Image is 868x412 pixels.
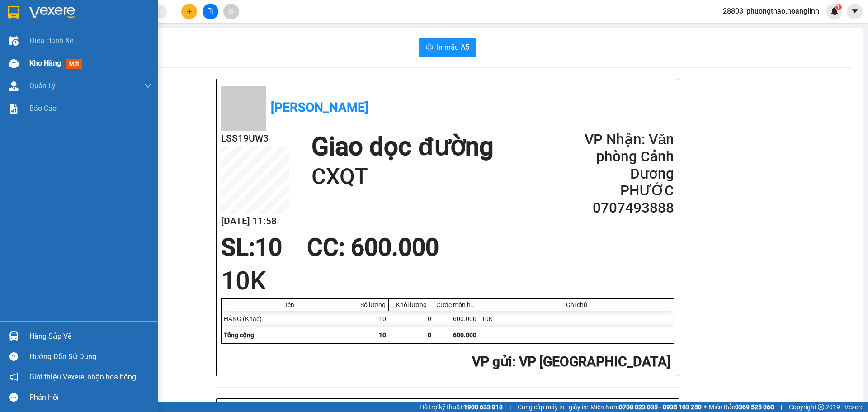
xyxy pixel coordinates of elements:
[437,42,469,53] span: In mẫu A5
[221,263,674,298] h1: 10K
[9,36,19,46] img: warehouse-icon
[311,162,493,191] h1: CXQT
[379,331,386,339] span: 10
[221,353,670,371] h2: : VP [GEOGRAPHIC_DATA]
[203,4,218,19] button: file-add
[566,199,674,217] h2: 0707493888
[619,403,702,411] strong: 0708 023 035 - 0935 103 250
[391,301,431,308] div: Khối lượng
[29,80,56,91] span: Quản Lý
[29,330,151,343] div: Hàng sắp về
[29,35,73,46] span: Điều hành xe
[436,301,476,308] div: Cước món hàng
[518,402,588,412] span: Cung cấp máy in - giấy in:
[590,402,702,412] span: Miền Nam
[566,131,674,182] h2: VP Nhận: Văn phòng Cảnh Dương
[357,311,389,327] div: 10
[481,301,671,308] div: Ghi chú
[818,404,824,410] span: copyright
[851,7,859,15] span: caret-down
[464,403,503,411] strong: 1900 633 818
[29,391,151,404] div: Phản hồi
[472,354,512,369] span: VP gửi
[224,331,254,339] span: Tổng cộng
[419,38,476,57] button: printerIn mẫu A5
[509,402,511,412] span: |
[66,59,82,69] span: mới
[847,4,863,19] button: caret-down
[302,234,444,261] div: CC : 600.000
[9,373,18,381] span: notification
[426,43,433,52] span: printer
[8,6,19,19] img: logo-vxr
[222,311,357,327] div: HÀNG (Khác)
[716,5,826,17] span: 28803_phuongthao.hoanglinh
[453,331,476,339] span: 600.000
[9,59,19,68] img: warehouse-icon
[144,82,151,90] span: down
[359,301,386,308] div: Số lượng
[566,182,674,199] h2: PHƯỚC
[29,371,136,383] span: Giới thiệu Vexere, nhận hoa hồng
[9,104,19,114] img: solution-icon
[224,301,354,308] div: Tên
[311,131,493,162] h1: Giao dọc đường
[228,8,234,14] span: aim
[207,8,213,14] span: file-add
[181,4,197,19] button: plus
[9,393,18,402] span: message
[704,405,707,409] span: ⚪️
[9,352,18,361] span: question-circle
[781,402,782,412] span: |
[223,4,239,19] button: aim
[830,7,839,15] img: icon-new-feature
[837,4,840,10] span: 1
[9,331,19,341] img: warehouse-icon
[29,350,151,364] div: Hướng dẫn sử dụng
[420,402,503,412] span: Hỗ trợ kỹ thuật:
[434,311,479,327] div: 600.000
[479,311,674,327] div: 10K
[221,233,255,261] span: SL:
[709,402,774,412] span: Miền Bắc
[735,403,774,411] strong: 0369 525 060
[389,311,434,327] div: 0
[271,100,368,115] b: [PERSON_NAME]
[186,8,193,14] span: plus
[255,233,282,261] span: 10
[428,331,431,339] span: 0
[29,103,57,114] span: Báo cáo
[835,4,842,10] sup: 1
[29,59,61,67] span: Kho hàng
[221,131,289,146] h2: LSS19UW3
[9,81,19,91] img: warehouse-icon
[221,214,289,229] h2: [DATE] 11:58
